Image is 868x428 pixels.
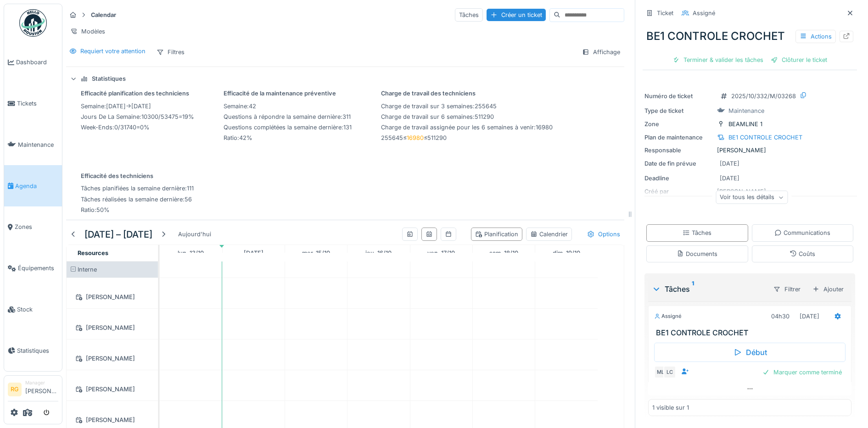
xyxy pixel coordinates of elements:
span: Agenda [15,182,58,190]
div: Assigné [654,312,682,320]
div: [PERSON_NAME] [72,322,152,334]
div: Terminer & valider les tâches [669,54,767,66]
div: Filtres [152,45,189,59]
div: : 255645 [381,102,553,111]
div: Ajouter [808,283,848,296]
span: Interne [78,266,97,273]
div: Responsable [644,146,713,155]
div: Assigné [693,9,715,17]
div: [PERSON_NAME] [72,353,152,364]
div: : 131 [224,123,352,132]
div: Tâches [652,283,766,295]
div: Efficacité des techniciens [81,172,194,180]
a: Maintenance [4,124,62,166]
div: Calendrier [530,230,568,239]
div: Deadline [644,174,713,183]
div: [PERSON_NAME] [72,291,152,303]
span: Charge de travail sur 6 semaines [381,113,473,120]
div: BEAMLINE 1 [728,120,762,128]
div: Type de ticket [644,106,713,115]
h3: BE1 CONTROLE CROCHET [656,328,847,337]
div: [DATE] [720,174,739,183]
div: Aujourd'hui [174,228,215,240]
a: 17 octobre 2025 [425,247,457,259]
div: Marquer comme terminé [759,366,846,378]
div: Planification [475,230,518,239]
div: : 42 [224,102,352,111]
div: 1 visible sur 1 [652,403,689,412]
a: Équipements [4,248,62,289]
span: Charge de travail sur 3 semaines [381,103,473,110]
div: Requiert votre attention [80,47,146,56]
a: 15 octobre 2025 [300,247,332,259]
a: Tickets [4,83,62,124]
a: Statistiques [4,330,62,371]
div: [DATE] [800,312,819,321]
div: [PERSON_NAME] [72,414,152,426]
img: Badge_color-CXgf-gQk.svg [19,9,47,37]
div: Actions [795,30,836,43]
div: Date de fin prévue [644,159,713,168]
a: 14 octobre 2025 [241,247,266,259]
div: Zone [644,120,713,128]
div: Créer un ticket [487,9,546,21]
span: Équipements [18,264,58,272]
div: Plan de maintenance [644,133,713,142]
a: Stock [4,289,62,330]
span: Maintenance [18,140,58,149]
div: 255645 ≤ ≤ 511290 [381,133,553,142]
div: : [DATE] → [DATE] [81,102,194,111]
div: BE1 CONTROLE CROCHET [728,133,802,142]
div: : 10300 / 53475 = 19 % [81,112,194,121]
summary: Statistiques [66,71,624,88]
div: Tâches [683,228,711,237]
span: 16980 [407,134,424,141]
div: [PERSON_NAME] [644,146,855,155]
div: : 16980 [381,123,553,132]
div: ML [654,366,667,378]
span: semaine [224,103,247,110]
div: Voir tous les détails [716,191,788,204]
div: 2025/10/332/M/03268 [731,92,796,100]
span: Questions complétées la semaine dernière [224,124,342,131]
div: Coûts [790,250,815,258]
div: Tâches [455,8,483,22]
h5: [DATE] – [DATE] [84,229,152,240]
a: 19 octobre 2025 [550,247,582,259]
div: [PERSON_NAME] [72,384,152,395]
div: Ticket [657,9,673,17]
div: Clôturer le ticket [767,54,831,66]
div: Documents [677,250,717,258]
span: jours de la semaine [81,113,140,120]
div: Statistiques [92,74,126,83]
div: [DATE] [720,159,739,168]
span: week-ends [81,124,112,131]
div: Début [654,343,846,362]
div: : 111 [81,184,194,193]
span: Tâches planifiées la semaine dernière [81,185,185,192]
div: Options [583,228,624,241]
div: BE1 CONTROLE CROCHET [643,24,857,48]
a: Agenda [4,165,62,206]
span: Resources [78,250,108,256]
div: : 311 [224,112,352,121]
span: Tickets [17,99,58,108]
span: Statistiques [17,346,58,355]
div: Maintenance [728,106,764,115]
li: [PERSON_NAME] [25,379,58,399]
strong: Calendar [87,11,120,19]
div: Efficacité planification des techniciens [81,89,194,98]
div: : 511290 [381,112,553,121]
span: Tâches réalisées la semaine dernière [81,196,183,203]
span: semaine [81,103,104,110]
div: Efficacité de la maintenance préventive [224,89,352,98]
div: Communications [774,228,830,237]
div: : 50 % [81,206,194,214]
span: Zones [15,222,58,231]
span: Ratio [81,206,95,213]
div: : 0 / 31740 = 0 % [81,123,194,132]
span: Questions à répondre la semaine dernière [224,113,341,120]
div: Numéro de ticket [644,92,713,100]
span: Charge de travail assignée pour les 6 semaines à venir [381,124,534,131]
a: Zones [4,206,62,248]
